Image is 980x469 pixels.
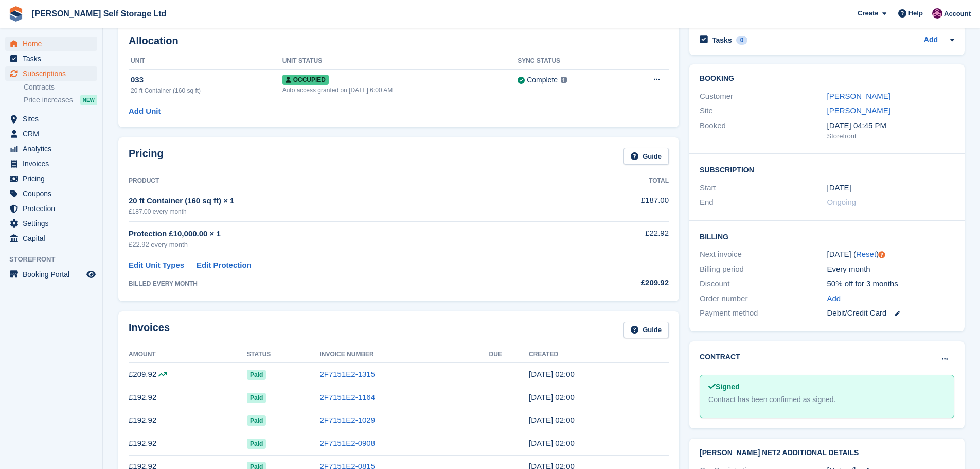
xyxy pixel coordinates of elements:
[23,112,84,126] span: Sites
[700,231,954,241] h2: Billing
[5,112,97,126] a: menu
[827,264,954,275] div: Every month
[282,85,518,95] div: Auto access granted on [DATE] 6:00 AM
[129,195,569,207] div: 20 ft Container (160 sq ft) × 1
[529,415,575,424] time: 2025-06-18 01:00:34 UTC
[319,393,375,402] a: 2F7151E2-1164
[827,120,954,132] div: [DATE] 04:45 PM
[827,293,841,305] a: Add
[197,259,252,271] a: Edit Protection
[561,77,567,83] img: icon-info-grey-7440780725fd019a000dd9b08b2336e03edf1995a4989e88bcd33f0948082b44.svg
[700,197,827,209] div: End
[129,53,282,70] th: Unit
[700,164,954,175] h2: Subscription
[700,182,827,194] div: Start
[700,278,827,290] div: Discount
[129,106,161,117] a: Add Unit
[827,198,857,206] span: Ongoing
[623,322,669,339] a: Guide
[131,86,282,95] div: 20 ft Container (160 sq ft)
[569,173,669,189] th: Total
[827,131,954,142] div: Storefront
[247,346,319,363] th: Status
[5,216,97,231] a: menu
[129,386,247,409] td: £192.92
[129,228,569,240] div: Protection £10,000.00 × 1
[282,53,518,70] th: Unit Status
[23,171,84,186] span: Pricing
[489,346,529,363] th: Due
[700,293,827,305] div: Order number
[924,34,938,46] a: Add
[944,9,971,19] span: Account
[23,127,84,141] span: CRM
[80,95,97,105] div: NEW
[529,393,575,402] time: 2025-07-18 01:00:42 UTC
[569,222,669,255] td: £22.92
[736,36,748,45] div: 0
[908,8,923,19] span: Help
[129,346,247,363] th: Amount
[700,105,827,117] div: Site
[23,37,84,51] span: Home
[319,370,375,378] a: 2F7151E2-1315
[700,307,827,319] div: Payment method
[518,53,623,70] th: Sync Status
[23,51,84,66] span: Tasks
[5,267,97,282] a: menu
[23,267,84,282] span: Booking Portal
[5,186,97,201] a: menu
[319,415,375,424] a: 2F7151E2-1029
[129,409,247,432] td: £192.92
[856,250,876,258] a: Reset
[529,346,669,363] th: Created
[23,186,84,201] span: Coupons
[247,415,266,426] span: Paid
[129,322,170,339] h2: Invoices
[5,171,97,186] a: menu
[827,249,954,260] div: [DATE] ( )
[129,259,184,271] a: Edit Unit Types
[9,254,102,265] span: Storefront
[282,75,329,85] span: Occupied
[827,278,954,290] div: 50% off for 3 months
[129,363,247,386] td: £209.92
[5,127,97,141] a: menu
[827,307,954,319] div: Debit/Credit Card
[129,173,569,189] th: Product
[700,264,827,275] div: Billing period
[5,142,97,156] a: menu
[319,346,489,363] th: Invoice Number
[527,75,558,85] div: Complete
[247,439,266,449] span: Paid
[319,439,375,447] a: 2F7151E2-0908
[877,250,886,259] div: Tooltip anchor
[5,66,97,81] a: menu
[85,268,97,281] a: Preview store
[700,449,954,457] h2: [PERSON_NAME] Net2 Additional Details
[700,120,827,142] div: Booked
[700,75,954,83] h2: Booking
[5,37,97,51] a: menu
[700,91,827,102] div: Customer
[827,92,890,100] a: [PERSON_NAME]
[247,370,266,380] span: Paid
[247,393,266,403] span: Paid
[24,95,73,105] span: Price increases
[5,201,97,216] a: menu
[23,66,84,81] span: Subscriptions
[700,249,827,260] div: Next invoice
[28,5,170,22] a: [PERSON_NAME] Self Storage Ltd
[129,279,569,288] div: BILLED EVERY MONTH
[712,36,732,45] h2: Tasks
[827,106,890,115] a: [PERSON_NAME]
[129,239,569,250] div: £22.92 every month
[5,157,97,171] a: menu
[8,6,24,22] img: stora-icon-8386f47178a22dfd0bd8f6a31ec36ba5ce8667c1dd55bd0f319d3a0aa187defe.svg
[569,189,669,221] td: £187.00
[529,370,575,378] time: 2025-08-18 01:00:58 UTC
[5,51,97,66] a: menu
[23,216,84,231] span: Settings
[529,439,575,447] time: 2025-05-18 01:00:03 UTC
[24,94,97,106] a: Price increases NEW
